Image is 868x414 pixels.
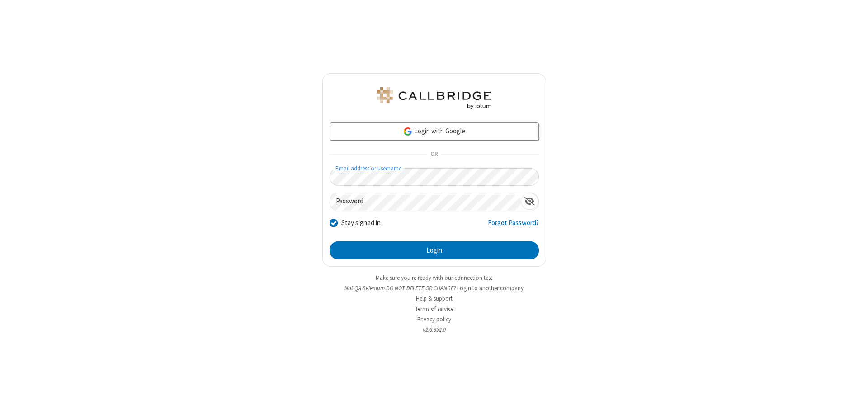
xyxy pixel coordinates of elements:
a: Terms of service [415,305,453,313]
input: Password [330,193,521,211]
li: Not QA Selenium DO NOT DELETE OR CHANGE? [322,284,546,292]
li: v2.6.352.0 [322,325,546,334]
input: Email address or username [330,168,539,186]
button: Login [330,241,539,259]
a: Help & support [416,295,453,302]
label: Stay signed in [341,218,381,228]
a: Forgot Password? [488,218,539,235]
a: Privacy policy [417,315,451,323]
iframe: Chat [845,390,861,408]
div: Show password [521,193,538,210]
span: OR [427,148,441,161]
img: google-icon.png [403,127,413,136]
a: Login with Google [330,122,539,141]
a: Make sure you're ready with our connection test [376,274,492,282]
img: QA Selenium DO NOT DELETE OR CHANGE [375,87,493,109]
button: Login to another company [457,284,524,292]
